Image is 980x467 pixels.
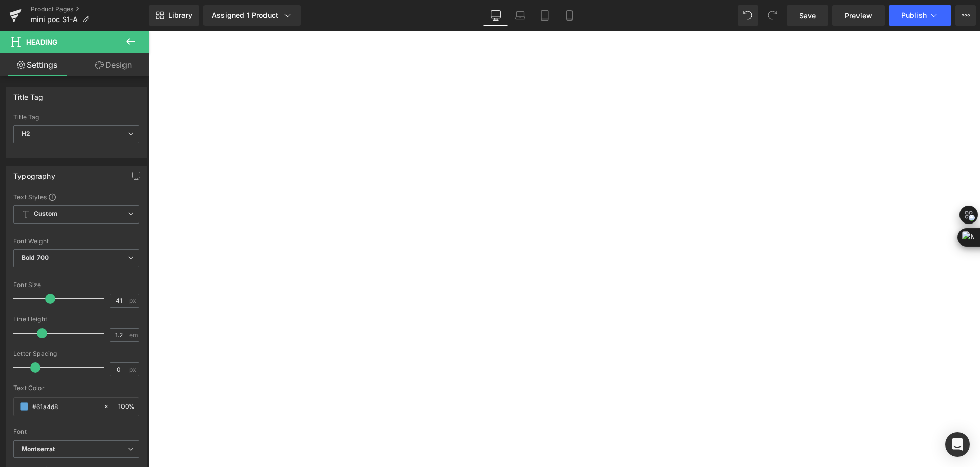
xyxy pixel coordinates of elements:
[13,316,139,323] div: Line Height
[738,5,758,26] button: Undo
[168,11,192,20] span: Library
[13,350,139,357] div: Letter Spacing
[13,114,139,121] div: Title Tag
[148,31,980,467] iframe: To enrich screen reader interactions, please activate Accessibility in Grammarly extension settings
[129,366,138,373] span: px
[34,210,57,218] b: Custom
[76,53,151,76] a: Design
[32,401,98,412] input: Color
[13,193,139,201] div: Text Styles
[13,281,139,289] div: Font Size
[483,5,508,26] a: Desktop
[212,10,293,21] div: Assigned 1 Product
[832,5,885,26] a: Preview
[22,445,55,454] i: Montserrat
[955,5,976,26] button: More
[114,398,139,416] div: %
[799,10,816,21] span: Save
[22,254,49,261] b: Bold 700
[13,87,44,101] div: Title Tag
[845,10,872,21] span: Preview
[22,130,30,137] b: H2
[762,5,783,26] button: Redo
[31,15,78,24] span: mini poc S1-A
[31,5,149,13] a: Product Pages
[945,432,970,457] div: Open Intercom Messenger
[533,5,557,26] a: Tablet
[149,5,199,26] a: New Library
[13,428,139,435] div: Font
[508,5,533,26] a: Laptop
[889,5,951,26] button: Publish
[13,238,139,245] div: Font Weight
[129,332,138,338] span: em
[129,297,138,304] span: px
[13,166,55,180] div: Typography
[13,384,139,392] div: Text Color
[901,11,927,19] span: Publish
[26,38,57,46] span: Heading
[557,5,582,26] a: Mobile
